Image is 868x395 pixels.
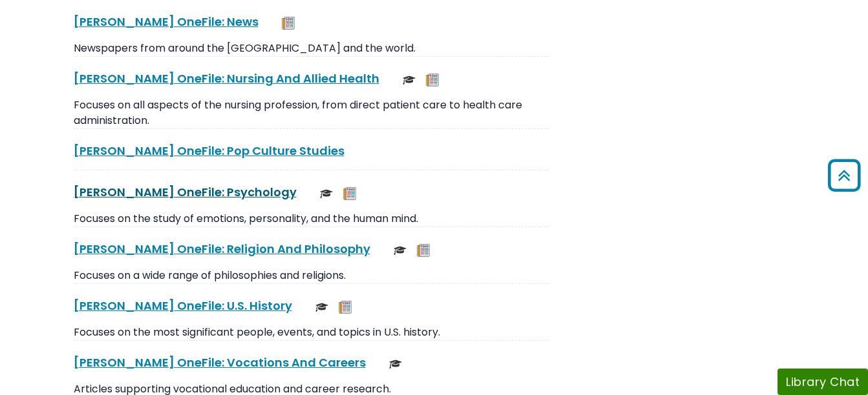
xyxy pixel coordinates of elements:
p: Newspapers from around the [GEOGRAPHIC_DATA] and the world. [74,41,549,56]
p: Focuses on the study of emotions, personality, and the human mind. [74,211,549,227]
img: Scholarly or Peer Reviewed [394,244,407,257]
a: [PERSON_NAME] OneFile: Pop Culture Studies [74,143,344,159]
p: Focuses on a wide range of philosophies and religions. [74,268,549,283]
img: Newspapers [339,301,352,314]
img: Scholarly or Peer Reviewed [403,74,416,86]
p: Focuses on all aspects of the nursing profession, from direct patient care to health care adminis... [74,97,549,128]
a: [PERSON_NAME] OneFile: Religion And Philosophy [74,241,370,257]
img: Scholarly or Peer Reviewed [315,301,328,314]
a: [PERSON_NAME] OneFile: News [74,14,259,30]
img: Newspapers [417,244,430,257]
p: Focuses on the most significant people, events, and topics in U.S. history. [74,325,549,340]
a: Back to Top [823,165,865,187]
img: Scholarly or Peer Reviewed [389,358,402,370]
a: [PERSON_NAME] OneFile: Vocations And Careers [74,354,366,370]
a: [PERSON_NAME] OneFile: U.S. History [74,298,292,314]
a: [PERSON_NAME] OneFile: Psychology [74,184,297,200]
img: Newspapers [343,187,356,200]
button: Library Chat [778,369,868,395]
a: [PERSON_NAME] OneFile: Nursing And Allied Health [74,70,379,86]
img: Newspapers [426,74,439,86]
img: Newspapers [282,17,295,30]
img: Scholarly or Peer Reviewed [320,187,333,200]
